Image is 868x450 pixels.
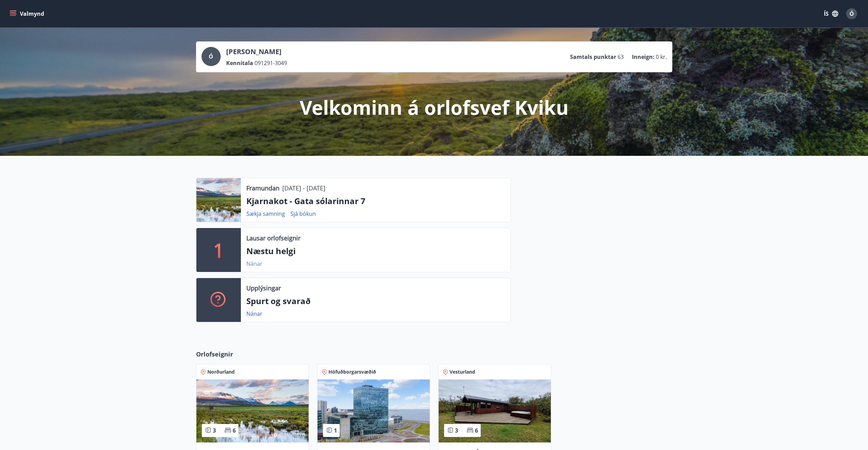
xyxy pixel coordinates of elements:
[209,53,213,60] span: Ó
[246,310,262,317] a: Nánar
[255,59,287,67] span: 091291-3049
[618,53,624,61] span: 63
[455,427,458,434] span: 3
[246,260,262,267] a: Nánar
[656,53,667,61] span: 0 kr.
[196,379,309,442] img: Paella dish
[850,10,854,17] span: Ó
[8,8,47,20] button: menu
[246,195,505,207] p: Kjarnakot - Gata sólarinnar 7
[246,234,300,242] p: Lausar orlofseignir
[196,350,233,359] span: Orlofseignir
[475,427,478,434] span: 6
[246,295,505,307] p: Spurt og svarað
[439,379,551,442] img: Paella dish
[246,245,505,257] p: Næstu helgi
[213,427,216,434] span: 3
[233,427,236,434] span: 6
[246,210,285,217] a: Sækja samning
[226,47,287,57] p: [PERSON_NAME]
[300,94,569,120] p: Velkominn á orlofsvef Kviku
[632,53,655,61] p: Inneign :
[843,5,860,22] button: Ó
[334,427,337,434] span: 1
[318,379,430,442] img: Paella dish
[246,184,280,192] p: Framundan
[246,284,281,292] p: Upplýsingar
[570,53,616,61] p: Samtals punktar
[290,210,316,217] a: Sjá bókun
[328,368,376,375] span: Höfuðborgarsvæðið
[226,59,253,67] p: Kennitala
[213,237,224,263] p: 1
[820,8,842,20] button: ÍS
[207,368,235,375] span: Norðurland
[282,184,325,192] p: [DATE] - [DATE]
[450,368,475,375] span: Vesturland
